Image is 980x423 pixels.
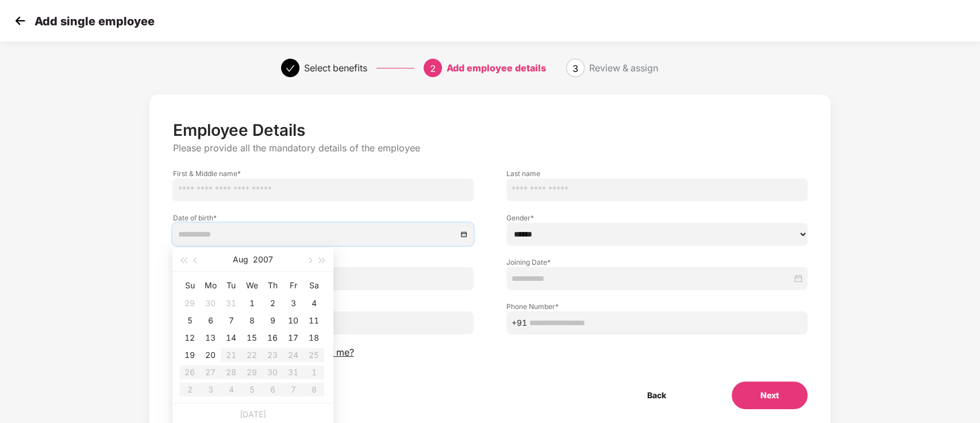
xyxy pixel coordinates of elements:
div: 20 [203,348,217,362]
td: 2007-08-14 [221,329,241,346]
td: 2007-08-15 [241,329,262,346]
th: Su [179,276,200,295]
label: Phone Number [506,302,808,311]
div: 18 [307,331,321,345]
div: 19 [183,348,197,362]
button: Next [732,382,808,409]
button: Back [618,382,695,409]
td: 2007-08-01 [241,295,262,312]
div: 10 [286,314,300,327]
td: 2007-08-17 [283,329,303,346]
td: 2007-08-13 [200,329,221,346]
td: 2007-08-18 [303,329,324,346]
td: 2007-08-02 [262,295,283,312]
div: 8 [245,314,259,327]
button: Aug [233,248,248,271]
td: 2007-08-20 [200,346,221,364]
td: 2007-08-04 [303,295,324,312]
p: Add single employee [34,14,155,28]
div: 5 [183,314,197,327]
td: 2007-08-12 [179,329,200,346]
div: 14 [224,331,238,345]
button: 2007 [253,248,273,271]
td: 2007-08-08 [241,312,262,329]
th: We [241,276,262,295]
th: Tu [221,276,241,295]
img: svg+xml;base64,PHN2ZyB4bWxucz0iaHR0cDovL3d3dy53My5vcmcvMjAwMC9zdmciIHdpZHRoPSIzMCIgaGVpZ2h0PSIzMC... [11,12,29,29]
td: 2007-08-03 [283,295,303,312]
th: Sa [303,276,324,295]
td: 2007-08-10 [283,312,303,329]
td: 2007-07-30 [200,295,221,312]
th: Th [262,276,283,295]
label: Gender [506,213,808,223]
a: [DATE] [240,409,266,419]
div: 4 [307,296,321,310]
div: 6 [203,314,217,327]
div: 13 [203,331,217,345]
td: 2007-08-05 [179,312,200,329]
p: Please provide all the mandatory details of the employee [172,142,807,154]
div: 2 [266,296,279,310]
div: 29 [183,296,197,310]
span: 2 [430,63,436,74]
div: 7 [224,314,238,327]
p: Employee Details [172,120,807,140]
span: +91 [512,317,527,329]
span: 3 [572,63,578,74]
td: 2007-08-07 [221,312,241,329]
div: 17 [286,331,300,345]
th: Fr [283,276,303,295]
div: 3 [286,296,300,310]
td: 2007-08-11 [303,312,324,329]
div: 30 [203,296,217,310]
label: Last name [506,169,808,178]
div: Add employee details [447,59,546,77]
span: check [286,64,295,73]
td: 2007-08-06 [200,312,221,329]
label: First & Middle name [172,169,474,178]
td: 2007-08-09 [262,312,283,329]
div: 12 [183,331,197,345]
td: 2007-08-16 [262,329,283,346]
div: 31 [224,296,238,310]
div: 16 [266,331,279,345]
div: 15 [245,331,259,345]
th: Mo [200,276,221,295]
td: 2007-07-29 [179,295,200,312]
label: Date of birth [172,213,474,223]
td: 2007-08-19 [179,346,200,364]
div: Select benefits [304,59,367,77]
td: 2007-07-31 [221,295,241,312]
div: 11 [307,314,321,327]
div: 1 [245,296,259,310]
div: Review & assign [589,59,658,77]
div: 9 [266,314,279,327]
label: Joining Date [506,257,808,267]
